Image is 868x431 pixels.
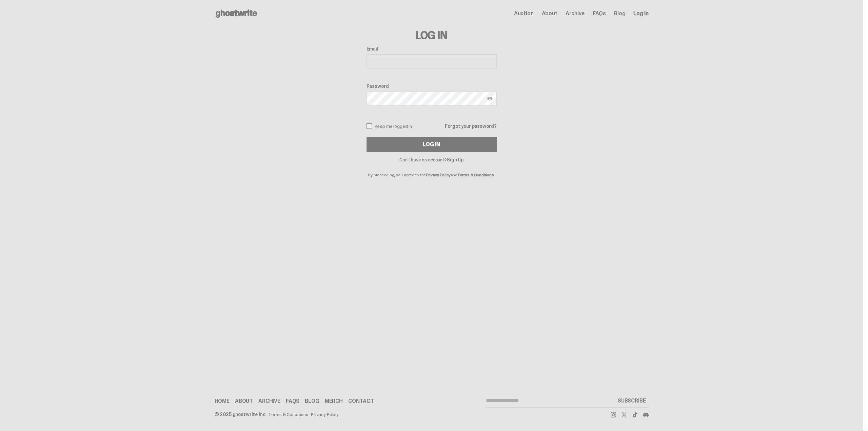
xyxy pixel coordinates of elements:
[457,172,494,178] a: Terms & Conditions
[514,11,534,16] a: Auction
[615,394,649,408] button: SUBSCRIBE
[286,398,299,404] a: FAQs
[235,398,253,404] a: About
[367,123,412,129] label: Keep me logged in
[426,172,450,178] a: Privacy Policy
[311,412,339,417] a: Privacy Policy
[367,30,497,41] h3: Log In
[367,46,497,52] label: Email
[268,412,308,417] a: Terms & Conditions
[447,157,463,163] a: Sign Up
[593,11,606,16] a: FAQs
[566,11,585,16] a: Archive
[445,124,496,129] a: Forgot your password?
[305,398,319,404] a: Blog
[367,162,497,177] p: By proceeding, you agree to the and .
[367,83,497,89] label: Password
[487,96,493,101] img: Show password
[215,412,265,417] div: © 2025 ghostwrite inc
[614,11,625,16] a: Blog
[215,398,230,404] a: Home
[367,123,372,129] input: Keep me logged in
[348,398,374,404] a: Contact
[325,398,343,404] a: Merch
[633,11,648,16] a: Log in
[367,137,497,152] button: Log In
[258,398,280,404] a: Archive
[542,11,557,16] a: About
[367,157,497,162] p: Don't have an account?
[423,142,440,147] div: Log In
